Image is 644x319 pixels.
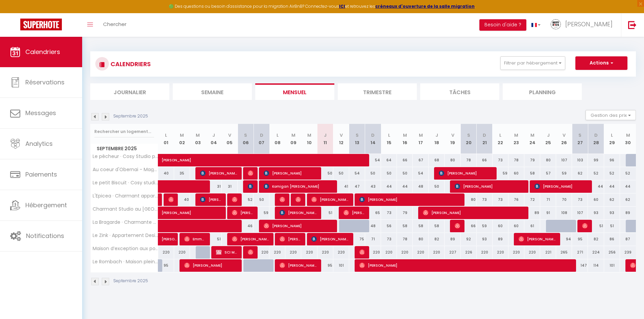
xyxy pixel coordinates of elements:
div: 82 [588,233,604,245]
span: Maison d’exception aux portes de [GEOGRAPHIC_DATA] [92,246,159,251]
th: 19 [445,124,460,154]
div: 50 [397,167,413,180]
div: 108 [556,207,572,219]
div: 48 [365,220,381,232]
div: 256 [604,246,620,259]
div: 220 [381,246,397,259]
th: 08 [269,124,285,154]
button: Filtrer par hébergement [500,56,565,70]
th: 07 [254,124,269,154]
span: Réservations [25,78,65,86]
abbr: D [594,132,598,138]
th: 17 [413,124,429,154]
div: 91 [540,207,556,219]
div: 71 [540,193,556,206]
div: 86 [604,233,620,245]
a: créneaux d'ouverture de la salle migration [375,3,475,9]
div: 107 [556,154,572,166]
span: SCI Maisar [216,246,237,259]
th: 16 [397,124,413,154]
span: La Bragarde · Charmante maison de ville [92,220,159,225]
span: [PERSON_NAME] [280,233,301,245]
abbr: J [435,132,438,138]
div: 95 [572,233,588,245]
th: 22 [493,124,508,154]
span: [PERSON_NAME] [359,193,460,206]
a: Chercher [98,13,132,37]
button: Actions [575,56,627,70]
p: Septembre 2025 [113,113,148,119]
span: [PERSON_NAME] [359,246,365,259]
div: 93 [604,207,620,219]
span: [PERSON_NAME] [162,229,177,242]
div: 101 [604,259,620,272]
span: Emmy Alle [184,233,206,245]
div: 48 [413,180,429,193]
div: 89 [493,233,508,245]
a: ... [PERSON_NAME] [546,13,621,37]
div: 101 [333,259,349,272]
div: 220 [413,246,429,259]
abbr: M [291,132,295,138]
th: 20 [461,124,477,154]
strong: ICI [339,3,345,9]
div: 35 [174,167,190,180]
div: 31 [222,180,238,193]
div: 103 [572,154,588,166]
div: 40 [174,193,190,206]
div: 79 [397,207,413,219]
div: 220 [317,246,333,259]
li: Journalier [90,83,169,100]
div: 95 [317,259,333,272]
div: 220 [269,246,285,259]
div: 44 [397,180,413,193]
input: Rechercher un logement... [94,126,154,138]
h3: CALENDRIERS [109,56,151,72]
span: Charmant Studio au [GEOGRAPHIC_DATA] [92,207,159,212]
th: 27 [572,124,588,154]
div: 224 [588,246,604,259]
span: Hébergement [25,201,67,209]
a: [PERSON_NAME] [158,207,174,219]
div: 58 [413,220,429,232]
abbr: S [244,132,247,138]
span: [PERSON_NAME] [162,150,364,163]
div: 41 [333,180,349,193]
div: 80 [413,233,429,245]
span: Chercher [103,21,126,28]
th: 29 [604,124,620,154]
abbr: V [228,132,231,138]
div: 220 [524,246,540,259]
span: [PERSON_NAME] [232,193,237,206]
span: [PERSON_NAME] [343,206,365,219]
abbr: M [626,132,630,138]
div: 50 [333,167,349,180]
th: 05 [222,124,238,154]
div: 67 [413,154,429,166]
div: 89 [445,233,460,245]
span: Le petit Biscuit · Cosy studio au [GEOGRAPHIC_DATA] [92,180,159,185]
a: [PERSON_NAME] [158,233,174,246]
th: 11 [317,124,333,154]
div: 51 [317,207,333,219]
abbr: J [212,132,215,138]
span: L'Epicea · Charmant appartement avec vue sur la nature [92,193,159,198]
div: 58 [524,167,540,180]
th: 06 [238,124,254,154]
div: 56 [381,220,397,232]
abbr: D [371,132,375,138]
div: 147 [572,259,588,272]
abbr: L [388,132,390,138]
span: Au coeur d'Obernai - Magnifique studio au coeur d'Obernai [92,167,159,172]
th: 15 [381,124,397,154]
span: Azad Doldur [248,246,253,259]
div: 62 [572,167,588,180]
span: [PERSON_NAME] [200,167,237,180]
th: 02 [174,124,190,154]
div: 51 [604,220,620,232]
div: 226 [461,246,477,259]
div: 89 [620,207,636,219]
span: [PERSON_NAME] [PERSON_NAME] [232,233,269,245]
span: [PERSON_NAME] [200,193,221,206]
div: 66 [477,154,493,166]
